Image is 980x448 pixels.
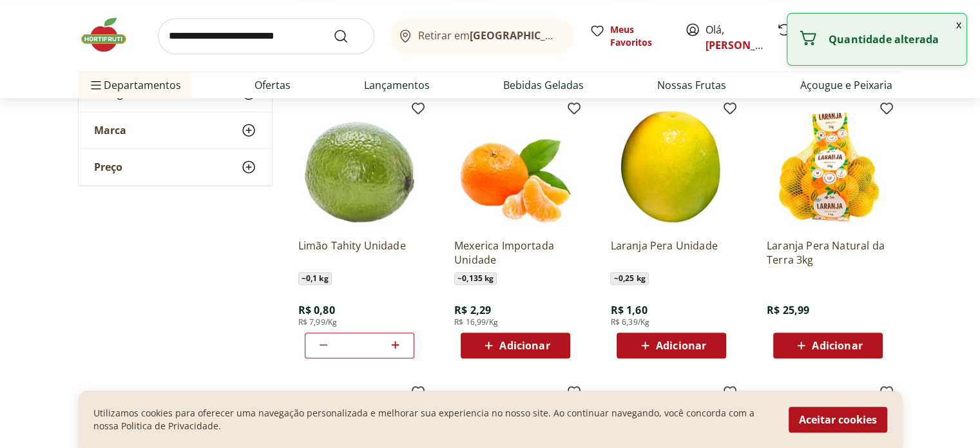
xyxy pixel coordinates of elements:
a: Açougue e Peixaria [800,77,892,93]
a: Laranja Pera Natural da Terra 3kg [767,239,889,267]
span: Departamentos [88,70,181,101]
span: Adicionar [656,340,706,351]
span: R$ 6,39/Kg [610,317,649,327]
span: R$ 25,99 [767,303,809,317]
p: Utilizamos cookies para oferecer uma navegação personalizada e melhorar sua experiencia no nosso ... [93,407,773,433]
p: Quantidade alterada [829,33,956,46]
span: Meus Favoritos [610,23,669,49]
button: Adicionar [617,333,726,358]
button: Adicionar [773,333,883,358]
span: Adicionar [812,340,862,351]
span: Marca [94,124,126,137]
input: search [158,18,374,54]
button: Aceitar cookies [789,407,887,433]
button: Menu [88,70,104,101]
a: Mexerica Importada Unidade [454,239,577,267]
a: Nossas Frutas [657,77,726,93]
img: Mexerica Importada Unidade [454,106,577,228]
span: Olá, [706,22,763,53]
button: Submit Search [333,28,364,44]
img: Hortifruti [78,15,142,54]
img: Laranja Pera Unidade [610,106,733,228]
a: [PERSON_NAME] [706,38,789,52]
button: Retirar em[GEOGRAPHIC_DATA]/[GEOGRAPHIC_DATA] [390,18,574,54]
span: ~ 0,135 kg [454,272,497,285]
a: Meus Favoritos [590,23,669,49]
span: Adicionar [499,340,550,351]
span: R$ 16,99/Kg [454,317,498,327]
button: Fechar notificação [951,14,966,35]
img: Laranja Pera Natural da Terra 3kg [767,106,889,228]
a: Laranja Pera Unidade [610,239,733,267]
span: R$ 2,29 [454,303,491,317]
span: ~ 0,1 kg [298,272,332,285]
span: Retirar em [418,30,561,41]
button: Adicionar [461,333,570,358]
b: [GEOGRAPHIC_DATA]/[GEOGRAPHIC_DATA] [470,28,687,43]
span: R$ 1,60 [610,303,647,317]
a: Limão Tahity Unidade [298,239,421,267]
a: Bebidas Geladas [503,77,584,93]
img: Limão Tahity Unidade [298,106,421,228]
span: R$ 0,80 [298,303,335,317]
span: R$ 7,99/Kg [298,317,338,327]
a: Ofertas [255,77,291,93]
span: ~ 0,25 kg [610,272,648,285]
a: Lançamentos [364,77,430,93]
button: Preço [79,150,272,186]
span: Preço [94,161,122,174]
button: Marca [79,113,272,149]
